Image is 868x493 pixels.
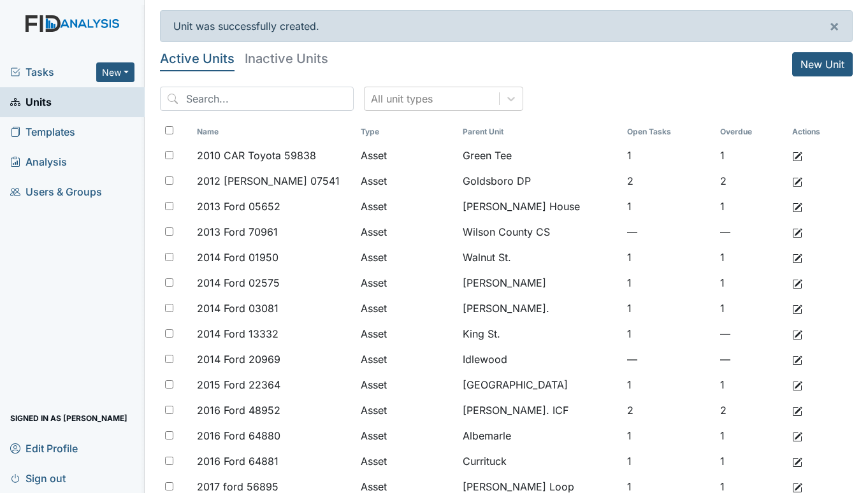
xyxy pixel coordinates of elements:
[356,194,458,219] td: Asset
[197,352,280,367] span: 2014 Ford 20969
[197,148,316,163] span: 2010 CAR Toyota 59838
[715,296,787,321] td: 1
[197,403,280,418] span: 2016 Ford 48952
[622,168,715,194] td: 2
[715,372,787,397] td: 1
[458,270,622,296] td: [PERSON_NAME]
[715,397,787,423] td: 2
[10,92,52,112] span: Units
[458,168,622,194] td: Goldsboro DP
[622,296,715,321] td: 1
[10,64,96,80] a: Tasks
[715,423,787,448] td: 1
[715,245,787,270] td: 1
[787,121,851,143] th: Actions
[715,121,787,143] th: Toggle SortBy
[792,52,853,76] a: New Unit
[160,52,235,65] h5: Active Units
[197,454,278,469] span: 2016 Ford 64881
[622,347,715,372] td: —
[197,428,280,443] span: 2016 Ford 64880
[458,372,622,397] td: [GEOGRAPHIC_DATA]
[160,10,853,42] div: Unit was successfully created.
[165,126,173,134] input: Toggle All Rows Selected
[458,423,622,448] td: Albemarle
[622,397,715,423] td: 2
[458,245,622,270] td: Walnut St.
[458,194,622,219] td: [PERSON_NAME] House
[622,321,715,347] td: 1
[622,121,715,143] th: Toggle SortBy
[622,423,715,448] td: 1
[371,91,433,106] div: All unit types
[816,11,852,41] button: ×
[10,152,67,172] span: Analysis
[622,270,715,296] td: 1
[715,321,787,347] td: —
[715,143,787,168] td: 1
[197,250,278,265] span: 2014 Ford 01950
[356,296,458,321] td: Asset
[715,270,787,296] td: 1
[10,438,78,458] span: Edit Profile
[829,17,839,35] span: ×
[197,326,278,341] span: 2014 Ford 13332
[10,408,127,428] span: Signed in as [PERSON_NAME]
[622,194,715,219] td: 1
[356,245,458,270] td: Asset
[356,321,458,347] td: Asset
[96,62,134,82] button: New
[622,245,715,270] td: 1
[197,199,280,214] span: 2013 Ford 05652
[356,423,458,448] td: Asset
[458,448,622,474] td: Currituck
[245,52,328,65] h5: Inactive Units
[715,448,787,474] td: 1
[356,372,458,397] td: Asset
[356,121,458,143] th: Toggle SortBy
[10,468,66,488] span: Sign out
[356,448,458,474] td: Asset
[356,270,458,296] td: Asset
[715,168,787,194] td: 2
[356,168,458,194] td: Asset
[458,296,622,321] td: [PERSON_NAME].
[356,347,458,372] td: Asset
[622,143,715,168] td: 1
[458,121,622,143] th: Toggle SortBy
[458,219,622,245] td: Wilson County CS
[197,224,278,239] span: 2013 Ford 70961
[192,121,356,143] th: Toggle SortBy
[458,143,622,168] td: Green Tee
[356,397,458,423] td: Asset
[10,182,102,202] span: Users & Groups
[458,347,622,372] td: Idlewood
[356,143,458,168] td: Asset
[160,87,354,111] input: Search...
[715,219,787,245] td: —
[458,397,622,423] td: [PERSON_NAME]. ICF
[197,173,340,189] span: 2012 [PERSON_NAME] 07541
[197,275,280,290] span: 2014 Ford 02575
[715,194,787,219] td: 1
[715,347,787,372] td: —
[197,301,278,316] span: 2014 Ford 03081
[458,321,622,347] td: King St.
[356,219,458,245] td: Asset
[622,372,715,397] td: 1
[10,122,75,142] span: Templates
[622,448,715,474] td: 1
[197,377,280,392] span: 2015 Ford 22364
[622,219,715,245] td: —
